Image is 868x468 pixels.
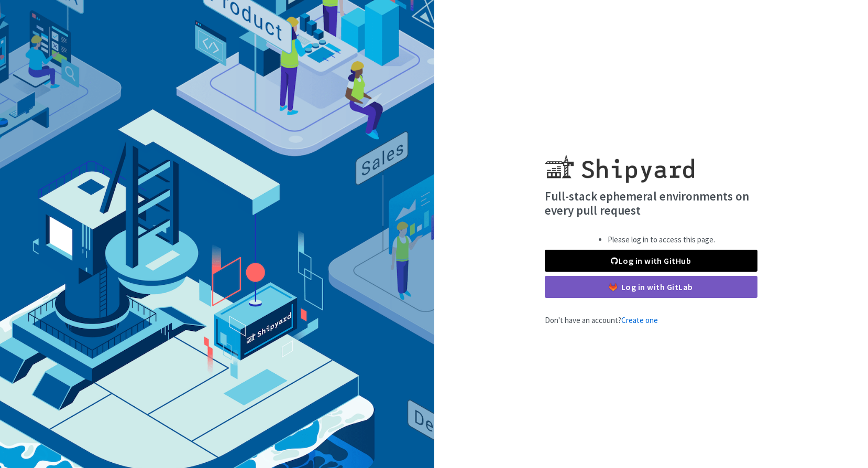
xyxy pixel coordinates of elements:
[545,250,757,272] a: Log in with GitHub
[621,315,658,325] a: Create one
[545,315,658,325] span: Don't have an account?
[545,276,757,298] a: Log in with GitLab
[545,142,694,183] img: Shipyard logo
[609,283,617,291] img: gitlab-color.svg
[545,189,757,218] h4: Full-stack ephemeral environments on every pull request
[608,234,715,246] li: Please log in to access this page.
